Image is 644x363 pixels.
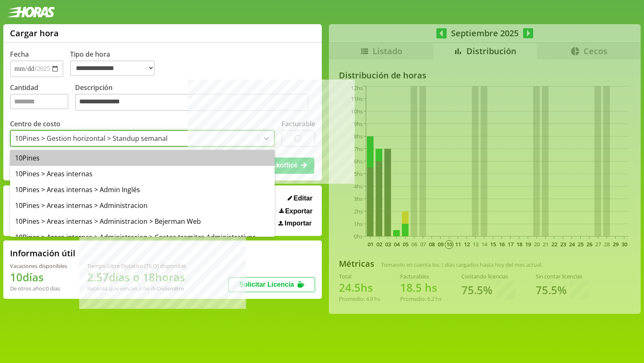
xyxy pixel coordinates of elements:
span: Solicitar Licencia [239,281,294,288]
div: 10Pines [10,150,275,166]
button: Exportar [277,207,315,215]
b: Diciembre [157,285,184,292]
span: Exportar [285,208,313,215]
button: Solicitar Licencia [228,277,315,292]
div: Recordá que vencen a fin de [87,285,186,292]
h1: 2.57 días o 18 horas [87,270,186,285]
label: Tipo de hora [70,50,162,77]
div: 10Pines > Areas internas > Administracion > Bejerman Web [10,213,275,229]
label: Descripción [75,83,315,113]
select: Tipo de hora [70,60,155,76]
div: 10Pines > Gestion horizontal > Standup semanal [15,134,168,143]
textarea: Descripción [75,94,308,111]
label: Facturable [281,119,315,128]
div: 10Pines > Areas internas > Admin Inglés [10,182,275,198]
h1: 10 días [10,270,67,285]
span: Editar [293,195,312,202]
div: 10Pines > Areas internas [10,166,275,182]
label: Centro de costo [10,119,60,128]
div: 10Pines > Areas internas > Administracion > Costos tramites Administrativos [10,229,275,245]
div: Vacaciones disponibles [10,262,67,270]
input: Cantidad [10,94,68,109]
div: 10Pines > Areas internas > Administracion [10,198,275,213]
button: Editar [285,194,315,203]
span: Importar [285,220,312,227]
label: Cantidad [10,83,75,113]
div: Tiempo Libre Optativo (TiLO) disponible [87,262,186,270]
label: Fecha [10,50,29,59]
img: logotipo [7,7,55,18]
div: De otros años: 0 días [10,285,67,292]
h2: Información útil [10,248,75,259]
h1: Cargar hora [10,28,59,39]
